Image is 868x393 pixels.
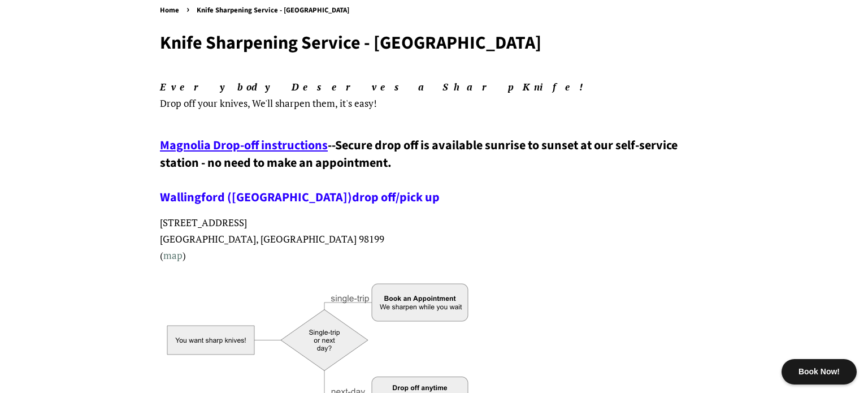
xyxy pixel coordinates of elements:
[352,188,440,206] a: drop off/pick up
[163,249,183,262] a: map
[197,5,352,15] span: Knife Sharpening Service - [GEOGRAPHIC_DATA]
[160,216,384,262] span: [STREET_ADDRESS] [GEOGRAPHIC_DATA], [GEOGRAPHIC_DATA] 98199 ( )
[186,2,192,16] span: ›
[160,5,182,15] a: Home
[160,80,593,93] em: Everybody Deserves a Sharp Knife!
[782,359,857,385] div: Book Now!
[160,97,248,110] span: Drop off your knives
[160,32,708,54] h1: Knife Sharpening Service - [GEOGRAPHIC_DATA]
[160,136,328,154] a: Magnolia Drop-off instructions
[328,136,335,154] span: --
[160,188,352,206] a: Wallingford ([GEOGRAPHIC_DATA])
[160,136,678,206] span: Secure drop off is available sunrise to sunset at our self-service station - no need to make an a...
[160,79,708,112] p: , We'll sharpen them, it's easy!
[160,5,708,17] nav: breadcrumbs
